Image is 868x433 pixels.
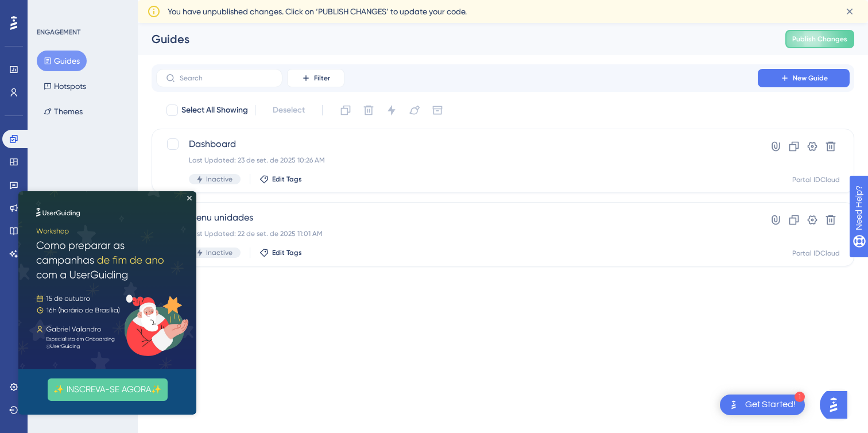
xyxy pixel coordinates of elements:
[792,175,840,184] div: Portal IDCloud
[262,100,315,121] button: Deselect
[169,5,173,9] div: Close Preview
[792,249,840,258] div: Portal IDCloud
[168,5,467,18] span: You have unpublished changes. Click on ‘PUBLISH CHANGES’ to update your code.
[287,69,344,87] button: Filter
[37,101,90,122] button: Themes
[259,248,302,257] button: Edit Tags
[206,175,232,184] span: Inactive
[189,229,725,238] div: Last Updated: 22 de set. de 2025 11:01 AM
[37,76,93,96] button: Hotspots
[180,74,273,82] input: Search
[793,74,828,83] span: New Guide
[27,3,72,17] span: Need Help?
[727,398,741,412] img: launcher-image-alternative-text
[745,399,796,411] div: Get Started!
[758,69,850,87] button: New Guide
[272,248,302,257] span: Edit Tags
[37,28,80,37] div: ENGAGEMENT
[206,248,232,257] span: Inactive
[37,51,87,71] button: Guides
[792,34,847,44] span: Publish Changes
[795,392,805,402] div: 1
[181,103,248,117] span: Select All Showing
[189,137,725,151] span: Dashboard
[152,31,757,47] div: Guides
[720,395,805,415] div: Open Get Started! checklist, remaining modules: 1
[259,175,302,184] button: Edit Tags
[785,30,854,48] button: Publish Changes
[272,175,302,184] span: Edit Tags
[820,388,854,422] iframe: UserGuiding AI Assistant Launcher
[29,187,149,210] button: ✨ INSCREVA-SE AGORA✨
[314,74,330,83] span: Filter
[189,211,725,225] span: Menu unidades
[189,156,725,165] div: Last Updated: 23 de set. de 2025 10:26 AM
[273,103,305,117] span: Deselect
